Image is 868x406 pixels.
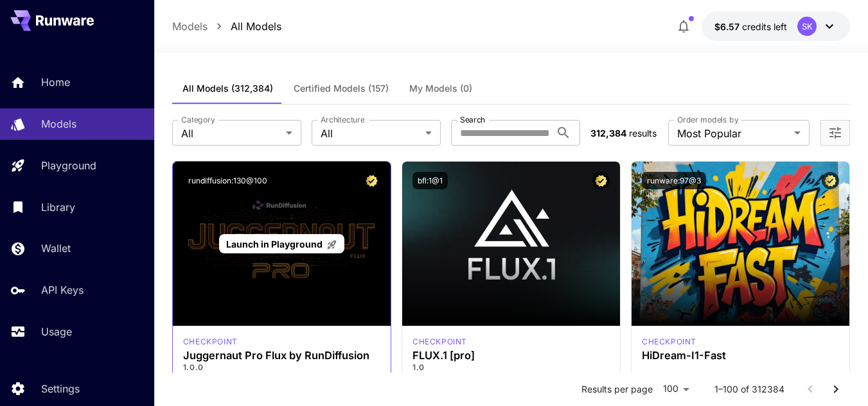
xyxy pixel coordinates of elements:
[797,17,817,36] div: SK
[412,336,467,348] p: checkpoint
[412,350,610,362] h3: FLUX.1 [pro]
[41,199,75,215] p: Library
[41,158,96,173] p: Playground
[412,336,467,348] div: fluxpro
[590,128,626,139] span: 312,384
[412,362,610,373] p: 1.0
[231,19,281,34] a: All Models
[172,19,281,34] nav: breadcrumb
[181,114,215,125] label: Category
[714,20,787,33] div: $6.5716
[658,380,694,398] div: 100
[363,172,380,189] button: Certified Model – Vetted for best performance and includes a commercial license.
[642,336,696,348] p: checkpoint
[41,381,80,396] p: Settings
[714,383,784,396] p: 1–100 of 312384
[183,336,238,348] p: checkpoint
[742,21,787,32] span: credits left
[41,116,76,131] p: Models
[321,126,420,141] span: All
[714,21,742,32] span: $6.57
[581,383,653,396] p: Results per page
[183,350,380,362] h3: Juggernaut Pro Flux by RunDiffusion
[41,74,70,90] p: Home
[822,172,839,189] button: Certified Model – Vetted for best performance and includes a commercial license.
[226,239,323,250] span: Launch in Playground
[642,336,696,348] div: HiDream Fast
[412,172,448,189] button: bfl:1@1
[41,241,71,256] p: Wallet
[409,83,472,94] span: My Models (0)
[642,350,839,362] h3: HiDream-I1-Fast
[183,362,380,373] p: 1.0.0
[629,128,657,139] span: results
[172,19,208,34] a: Models
[702,12,850,41] button: $6.5716SK
[294,83,389,94] span: Certified Models (157)
[219,234,344,254] a: Launch in Playground
[592,172,610,189] button: Certified Model – Vetted for best performance and includes a commercial license.
[828,125,843,141] button: Open more filters
[41,324,72,339] p: Usage
[677,114,738,125] label: Order models by
[183,336,238,348] div: FLUX.1 D
[642,172,706,189] button: runware:97@3
[677,126,789,141] span: Most Popular
[41,282,84,298] p: API Keys
[183,172,272,189] button: rundiffusion:130@100
[181,126,281,141] span: All
[460,114,485,125] label: Search
[182,83,273,94] span: All Models (312,384)
[823,376,849,402] button: Go to next page
[321,114,364,125] label: Architecture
